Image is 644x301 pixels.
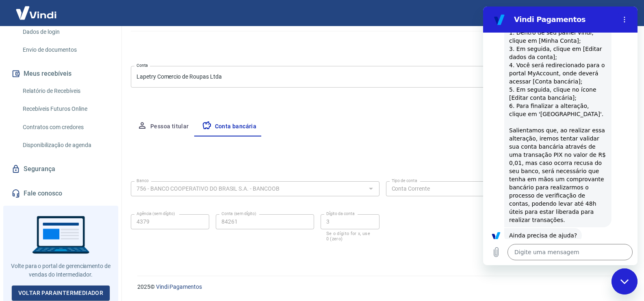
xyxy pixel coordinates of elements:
[137,283,624,291] p: 2025 ©
[605,6,634,21] button: Sair
[5,237,21,254] button: Carregar arquivo
[137,62,148,68] label: Conta
[611,268,637,294] iframe: Botão para abrir a janela de mensagens, conversa em andamento
[26,226,94,232] span: Ainda precisa de ajuda?
[137,178,149,184] label: Banco
[221,211,256,217] label: Conta (sem dígito)
[10,160,112,178] a: Segurança
[20,119,112,136] a: Contratos com credores
[20,42,112,58] a: Envio de documentos
[10,0,63,25] img: Vindi
[131,66,634,88] div: Lapetry Comercio de Roupas Ltda
[20,83,112,99] a: Relatório de Recebíveis
[156,283,202,290] a: Vindi Pagamentos
[10,65,112,83] button: Meus recebíveis
[137,211,175,217] label: Agência (sem dígito)
[20,24,112,40] a: Dados de login
[326,231,374,242] p: Se o dígito for x, use 0 (zero)
[20,137,112,154] a: Disponibilização de agenda
[392,178,417,184] label: Tipo de conta
[195,117,263,136] button: Conta bancária
[326,211,355,217] label: Dígito da conta
[483,7,637,265] iframe: Janela de mensagens
[131,117,195,136] button: Pessoa titular
[12,286,110,301] a: Voltar paraIntermediador
[10,185,112,202] a: Fale conosco
[20,101,112,117] a: Recebíveis Futuros Online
